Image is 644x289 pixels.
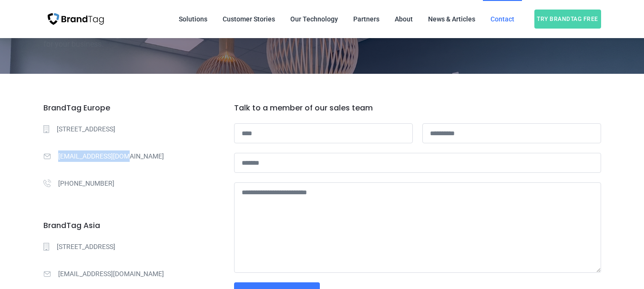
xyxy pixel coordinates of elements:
a: [STREET_ADDRESS] [43,123,220,135]
p: [STREET_ADDRESS] [57,241,220,252]
span: About [395,15,413,23]
p: [STREET_ADDRESS] [57,123,220,135]
span: News & Articles [428,15,475,23]
span: Try BrandTag free [534,10,601,29]
span: Solutions [179,15,207,23]
h6: Talk to a member of our sales team [234,102,601,114]
p: [EMAIL_ADDRESS][DOMAIN_NAME] [58,268,220,279]
p: [PHONE_NUMBER] [58,178,220,189]
a: [STREET_ADDRESS] [43,241,220,252]
p: [EMAIL_ADDRESS][DOMAIN_NAME] [58,150,220,162]
span: Partners [353,15,379,23]
img: BrandTag [43,8,108,30]
span: Customer Stories [223,15,275,23]
span: Contact [491,15,514,23]
h6: BrandTag Asia [43,220,220,231]
p: Get in touch with our team and learn about how BrandTag can create more value for your business. [43,27,315,50]
span: Our Technology [290,15,338,23]
h6: BrandTag Europe [43,102,220,114]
